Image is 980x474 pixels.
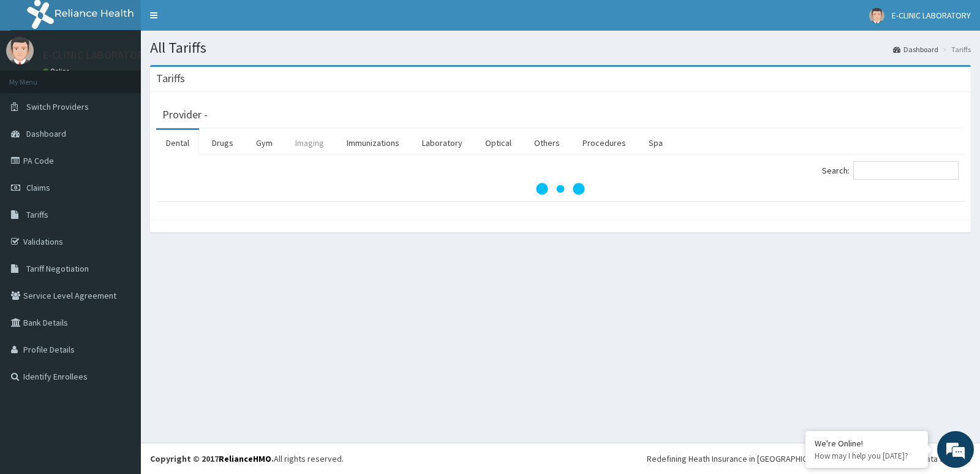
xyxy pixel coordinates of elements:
[43,50,149,61] p: E-CLINIC LABORATORY
[893,44,938,55] a: Dashboard
[869,8,884,23] img: User Image
[412,130,472,156] a: Laboratory
[822,161,959,180] label: Search:
[892,10,971,21] span: E-CLINIC LABORATORY
[26,128,66,139] span: Dashboard
[573,130,636,156] a: Procedures
[285,130,334,156] a: Imaging
[26,101,89,112] span: Switch Providers
[639,130,673,156] a: Spa
[150,40,971,56] h1: All Tariffs
[246,130,282,156] a: Gym
[815,451,919,461] p: How may I help you today?
[43,67,72,75] a: Online
[26,263,89,274] span: Tariff Negotiation
[6,37,34,64] img: User Image
[150,453,274,464] strong: Copyright © 2017 .
[141,443,980,474] footer: All rights reserved.
[337,130,409,156] a: Immunizations
[26,209,48,220] span: Tariffs
[156,73,185,84] h3: Tariffs
[536,164,585,213] svg: audio-loading
[219,453,271,464] a: RelianceHMO
[647,453,971,465] div: Redefining Heath Insurance in [GEOGRAPHIC_DATA] using Telemedicine and Data Science!
[202,130,243,156] a: Drugs
[815,438,919,449] div: We're Online!
[26,182,50,193] span: Claims
[853,161,959,180] input: Search:
[475,130,521,156] a: Optical
[156,130,199,156] a: Dental
[162,109,208,120] h3: Provider -
[940,44,971,55] li: Tariffs
[524,130,570,156] a: Others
